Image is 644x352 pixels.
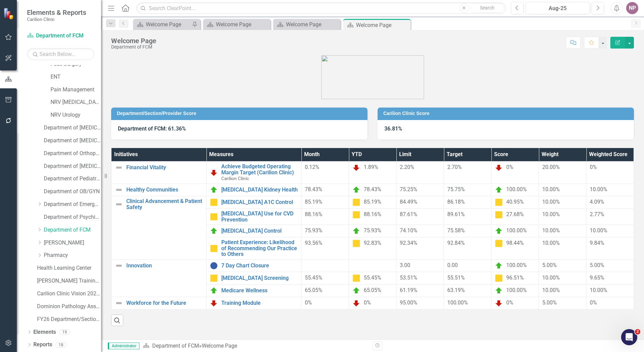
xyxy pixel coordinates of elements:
a: [MEDICAL_DATA] Kidney Health [221,187,298,193]
img: On Target [210,287,218,295]
a: Medicare Wellness [221,288,298,294]
img: Not Defined [115,262,123,270]
strong: Department of FCM: 61.36% [118,125,186,132]
span: 3.00 [400,262,410,268]
div: Welcome Page [286,20,339,29]
span: 4.09% [590,199,604,205]
span: 55.45% [305,274,322,281]
span: 2.20% [400,164,414,170]
img: Caution [352,239,360,247]
a: NRV [MEDICAL_DATA] [51,98,101,106]
div: NP [626,2,638,14]
span: 0% [305,299,312,306]
span: 5.00% [542,262,557,268]
span: 10.00% [542,186,560,193]
img: On Target [352,287,360,295]
span: 27.68% [506,211,524,217]
span: 2.77% [590,211,604,217]
span: 87.61% [400,211,417,217]
span: 86.18% [447,199,465,205]
a: Department of [MEDICAL_DATA] Test [44,137,101,145]
div: Department of FCM [111,45,156,50]
a: Training Module [221,300,298,306]
a: Reports [33,341,52,349]
span: 10.00% [542,274,560,281]
a: Department of Psychiatry [44,213,101,221]
img: Caution [210,274,218,282]
span: 10.00% [542,227,560,234]
span: 92.34% [400,240,417,246]
span: 100.00% [506,262,527,268]
td: Double-Click to Edit Right Click for Context Menu [206,259,301,272]
a: Clinical Advancement & Patient Safety [126,198,203,210]
span: 2.70% [447,164,462,170]
span: 98.44% [506,240,524,246]
span: Search [480,5,494,10]
td: Double-Click to Edit Right Click for Context Menu [206,209,301,225]
span: 0.00 [447,262,458,268]
img: Caution [352,274,360,282]
img: On Target [210,227,218,235]
img: Below Plan [210,169,218,177]
span: 2 [635,329,640,334]
a: Dominion Pathology Associates [37,303,101,311]
img: Caution [210,198,218,206]
span: 55.45% [364,274,381,281]
img: carilion%20clinic%20logo%202.0.png [321,55,424,99]
img: Not Defined [115,299,123,307]
span: 75.58% [447,227,465,234]
span: 92.84% [447,240,465,246]
a: Department of Orthopaedics [44,150,101,157]
img: ClearPoint Strategy [3,8,15,20]
td: Double-Click to Edit Right Click for Context Menu [111,196,206,260]
span: 75.93% [305,227,322,234]
a: Welcome Page [135,20,190,29]
span: Administrator [108,343,139,349]
span: 85.19% [305,199,322,205]
a: 7 Day Chart Closure [221,263,298,269]
td: Double-Click to Edit Right Click for Context Menu [206,272,301,284]
a: Workforce for the Future [126,300,203,306]
span: 78.43% [305,186,322,193]
h3: Department/Section/Provider Score [117,111,364,116]
a: [PERSON_NAME] Training Scorecard 8/23 [37,277,101,285]
a: Carilion Clinic Vision 2025 (Full Version) [37,290,101,298]
td: Double-Click to Edit Right Click for Context Menu [206,225,301,237]
span: 65.05% [305,287,322,293]
a: [PERSON_NAME] [44,239,101,247]
img: Caution [352,211,360,219]
a: ENT [51,73,101,81]
a: Department of FCM [27,32,94,40]
span: 93.56% [305,240,322,246]
span: 0% [590,164,597,170]
a: [MEDICAL_DATA] Control [221,228,298,234]
button: Aug-25 [525,2,590,14]
img: On Target [210,186,218,194]
input: Search Below... [27,48,94,60]
span: 55.51% [447,274,465,281]
div: Welcome Page [111,37,156,45]
small: Carilion Clinic [27,17,86,22]
td: Double-Click to Edit Right Click for Context Menu [111,297,206,309]
img: On Target [495,227,503,235]
a: Welcome Page [205,20,269,29]
a: Department of FCM [152,343,199,349]
span: 65.05% [364,287,381,293]
div: Welcome Page [216,20,269,29]
span: 100.00% [447,299,468,306]
span: Carilion Clinic [221,176,249,181]
span: 95.00% [400,299,417,306]
img: Caution [495,274,503,282]
a: Department of FCM [44,226,101,234]
div: Welcome Page [146,20,190,29]
span: 100.00% [506,287,527,293]
div: » [143,342,367,350]
a: [MEDICAL_DATA] Use for CVD Prevention [221,211,298,223]
span: 75.25% [400,186,417,193]
a: Department of Pediatrics [44,175,101,183]
span: 85.19% [364,199,381,205]
a: Welcome Page [275,20,339,29]
a: Achieve Budgeted Operating Margin Target (Carilion Clinic) [221,164,298,175]
span: Elements & Reports [27,8,86,17]
td: Double-Click to Edit Right Click for Context Menu [206,284,301,297]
